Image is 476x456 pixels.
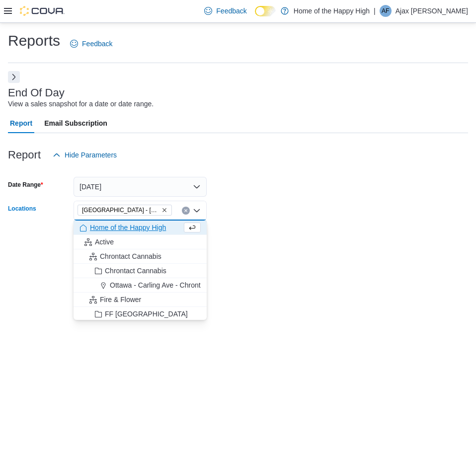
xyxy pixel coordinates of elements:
[374,5,376,17] p: |
[382,5,389,17] span: AF
[182,207,190,215] button: Clear input
[105,309,188,319] span: FF [GEOGRAPHIC_DATA]
[74,221,207,235] button: Home of the Happy High
[8,99,154,109] div: View a sales snapshot for a date or date range.
[82,205,159,215] span: [GEOGRAPHIC_DATA] - [GEOGRAPHIC_DATA] - Fire & Flower
[8,205,36,213] label: Locations
[380,5,392,17] div: Ajax Fidler
[82,39,112,49] span: Feedback
[74,249,207,264] button: Chrontact Cannabis
[74,264,207,278] button: Chrontact Cannabis
[161,207,167,213] button: Remove Battleford - Battleford Crossing - Fire & Flower from selection in this group
[78,205,172,216] span: Battleford - Battleford Crossing - Fire & Flower
[8,149,41,161] h3: Report
[95,237,114,247] span: Active
[100,251,161,261] span: Chrontact Cannabis
[100,295,141,304] span: Fire & Flower
[8,87,65,99] h3: End Of Day
[396,5,468,17] p: Ajax [PERSON_NAME]
[74,278,207,293] button: Ottawa - Carling Ave - Chrontact Cannabis
[74,307,207,321] button: FF [GEOGRAPHIC_DATA]
[8,181,43,189] label: Date Range
[65,150,117,160] span: Hide Parameters
[294,5,370,17] p: Home of the Happy High
[66,34,116,54] a: Feedback
[90,223,166,232] span: Home of the Happy High
[8,31,60,51] h1: Reports
[74,177,207,197] button: [DATE]
[10,113,32,133] span: Report
[74,293,207,307] button: Fire & Flower
[216,6,246,16] span: Feedback
[110,280,241,290] span: Ottawa - Carling Ave - Chrontact Cannabis
[105,266,166,276] span: Chrontact Cannabis
[8,71,20,83] button: Next
[44,113,107,133] span: Email Subscription
[74,235,207,249] button: Active
[49,145,121,165] button: Hide Parameters
[255,6,276,16] input: Dark Mode
[193,207,201,215] button: Close list of options
[200,1,250,21] a: Feedback
[20,6,65,16] img: Cova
